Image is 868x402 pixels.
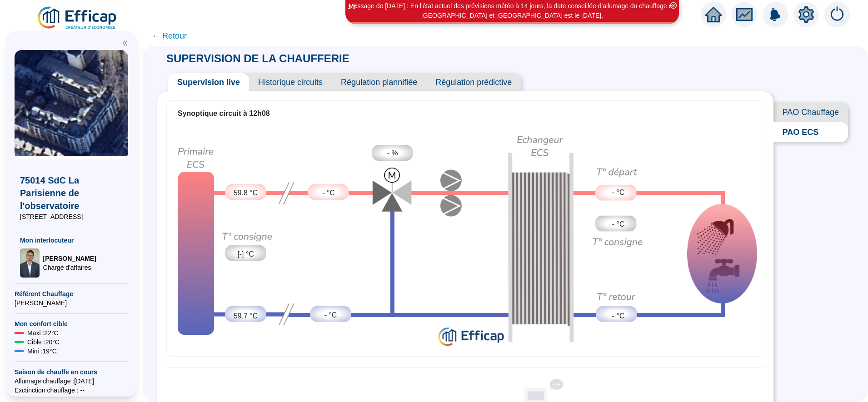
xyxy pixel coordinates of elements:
[178,108,753,119] div: Synoptique circuit à 12h08
[20,248,40,278] img: Chargé d'affaires
[612,219,625,230] span: - °C
[234,311,258,322] span: 59.7 °C
[15,386,128,395] span: Exctinction chauffage : --
[167,126,764,353] img: ecs-supervision.4e789799f7049b378e9c.png
[705,6,722,23] span: home
[20,174,123,212] span: 75014 SdC La Parisienne de l'observatoire
[324,310,337,321] span: - °C
[20,236,123,245] span: Mon interlocuteur
[234,188,258,199] span: 59.8 °C
[15,367,128,377] span: Saison de chauffe en cours
[773,122,848,142] span: PAO ECS
[15,377,128,386] span: Allumage chauffage : [DATE]
[387,148,398,159] span: - %
[763,2,788,27] img: alerts
[347,1,678,20] div: Message de [DATE] : En l'état actuel des prévisions météo à 14 jours, la date conseillée d'alluma...
[157,52,359,65] span: SUPERVISION DE LA CHAUFFERIE
[167,126,764,353] div: Synoptique
[15,298,128,308] span: [PERSON_NAME]
[824,2,850,27] img: alerts
[168,73,249,91] span: Supervision live
[426,73,521,91] span: Régulation prédictive
[332,73,426,91] span: Régulation plannifiée
[43,254,96,263] span: [PERSON_NAME]
[27,347,57,356] span: Mini : 19 °C
[736,6,753,23] span: fund
[15,289,128,298] span: Référent Chauffage
[122,40,128,46] span: double-left
[670,2,677,9] span: close-circle
[249,73,332,91] span: Historique circuits
[152,30,187,42] span: ← Retour
[773,102,848,122] span: PAO Chauffage
[237,249,254,260] span: [-] °C
[15,319,128,328] span: Mon confort cible
[20,212,123,221] span: [STREET_ADDRESS]
[43,263,96,272] span: Chargé d'affaires
[36,5,119,31] img: efficap energie logo
[798,6,814,23] span: setting
[27,328,59,337] span: Maxi : 22 °C
[322,188,335,199] span: - °C
[612,311,625,322] span: - °C
[612,187,625,198] span: - °C
[348,3,356,10] i: 1 / 3
[27,337,60,347] span: Cible : 20 °C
